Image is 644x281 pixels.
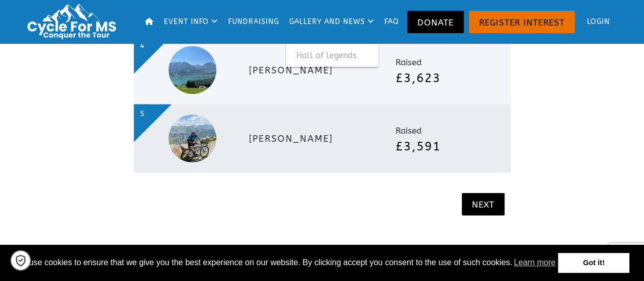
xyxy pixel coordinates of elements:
a: Register Interest [469,11,575,33]
h3: 3,623 [396,69,489,87]
a: Next [462,193,505,215]
a: Login [577,5,614,39]
span: £ [396,71,404,85]
span: 4 [134,36,149,57]
a: Hall of legends [286,46,378,65]
span: [PERSON_NAME] [249,65,333,76]
a: Marc Bergeron [134,104,511,172]
a: dismiss cookie message [558,253,629,273]
h3: 3,591 [396,138,489,155]
span: 5 [134,104,149,125]
a: Donate [407,11,464,33]
p: Raised [396,124,489,138]
a: Cookie settings [10,250,31,271]
span: [PERSON_NAME] [249,133,333,144]
p: Raised [396,56,489,69]
span: £ [396,139,404,154]
img: Logo [23,3,125,41]
a: learn more about cookies [512,255,557,270]
span: We use cookies to ensure that we give you the best experience on our website. By clicking accept ... [15,255,558,270]
a: Nick Salomon [134,36,511,104]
